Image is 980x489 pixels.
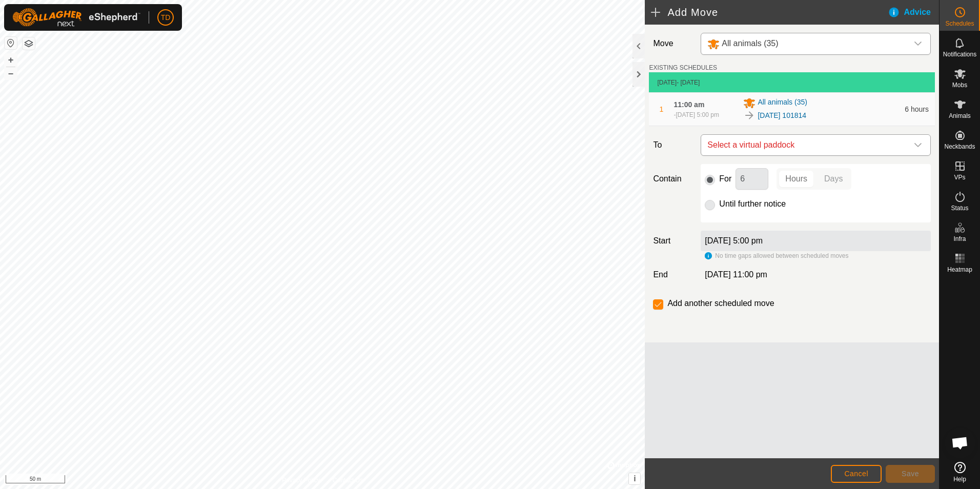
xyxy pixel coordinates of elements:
span: Notifications [943,51,976,57]
div: dropdown trigger [908,135,928,155]
span: Neckbands [944,144,975,150]
span: Mobs [952,82,967,88]
label: [DATE] 5:00 pm [705,236,763,245]
h2: Add Move [651,6,887,18]
span: - [DATE] [677,79,700,86]
span: All animals (35) [722,39,778,48]
label: Start [649,235,697,247]
a: Privacy Policy [282,476,320,485]
a: [DATE] 101814 [758,110,806,121]
button: Cancel [831,465,882,483]
label: For [719,175,731,183]
span: All animals (35) [758,97,807,109]
button: + [5,54,17,66]
span: i [634,474,636,483]
label: EXISTING SCHEDULES [649,63,717,72]
img: To [743,109,756,121]
label: To [649,134,697,156]
span: 6 hours [905,105,929,113]
label: Add another scheduled move [667,299,774,308]
div: dropdown trigger [908,33,928,54]
div: Advice [888,6,939,18]
span: VPs [954,174,965,180]
img: Gallagher Logo [12,8,140,27]
span: 1 [660,105,664,113]
label: Until further notice [719,200,786,208]
span: Cancel [844,470,868,478]
span: [DATE] 5:00 pm [676,111,719,118]
span: [DATE] [657,79,677,86]
span: TD [161,12,171,23]
label: End [649,269,697,281]
label: Move [649,33,697,55]
span: Save [902,470,919,478]
span: Select a virtual paddock [703,135,908,155]
a: Contact Us [333,476,363,485]
button: Map Layers [23,37,35,50]
button: Reset Map [5,37,17,49]
span: Schedules [945,21,974,27]
span: Status [951,205,968,211]
span: [DATE] 11:00 pm [705,270,767,279]
span: All animals [703,33,908,54]
label: Contain [649,173,697,185]
span: Heatmap [947,267,972,273]
button: i [629,473,640,484]
button: – [5,67,17,79]
span: Animals [949,113,971,119]
span: No time gaps allowed between scheduled moves [715,252,848,259]
a: Help [940,458,980,486]
span: Infra [953,236,966,242]
a: Open chat [945,427,975,458]
div: - [673,110,719,119]
span: Help [953,476,966,482]
span: 11:00 am [673,100,704,109]
button: Save [886,465,935,483]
